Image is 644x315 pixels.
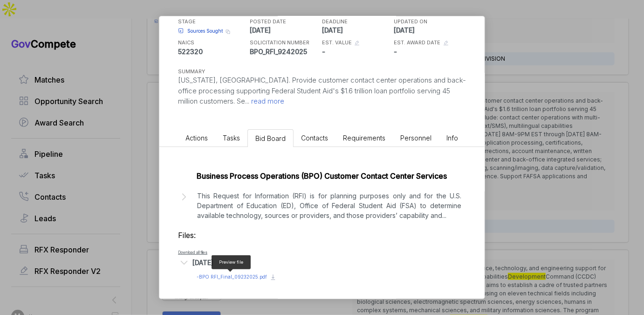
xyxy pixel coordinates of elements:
h5: STAGE [178,18,248,26]
p: BPO_RFI_9242025 [250,47,320,56]
p: [DATE] [322,25,392,35]
p: 522320 [178,47,248,56]
span: - BPO RFI_Final_09232025.pdf [197,274,267,280]
p: - [322,47,392,56]
span: Actions [185,134,208,142]
h5: SOLICITATION NUMBER [250,39,320,47]
h5: EST. VALUE [322,39,352,47]
span: Personnel [400,134,432,142]
a: Business Process Operations (BPO) Customer Contact Center Services [197,171,447,181]
span: Bid Board [255,134,286,142]
h5: UPDATED ON [394,18,464,26]
span: Tasks [223,134,240,142]
p: This Request for Information (RFI) is for planning purposes only and for the U.S. Department of E... [197,191,461,220]
span: Requirements [343,134,385,142]
h5: POSTED DATE [250,18,320,26]
div: [DATE] [192,258,213,267]
a: Sources Sought [178,28,223,35]
span: read more [249,97,284,105]
p: [DATE] [250,25,320,35]
span: Info [446,134,458,142]
h5: EST. AWARD DATE [394,39,441,47]
p: - [394,47,464,56]
h5: NAICS [178,39,248,47]
span: Contacts [301,134,328,142]
p: [DATE] [394,25,464,35]
h3: Files: [178,230,466,241]
h5: SUMMARY [178,68,451,76]
span: Sources Sought [187,28,223,35]
a: Download all files [178,250,207,255]
h5: DEADLINE [322,18,392,26]
p: [US_STATE], [GEOGRAPHIC_DATA]. Provide customer contact center operations and back-office process... [178,75,466,107]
